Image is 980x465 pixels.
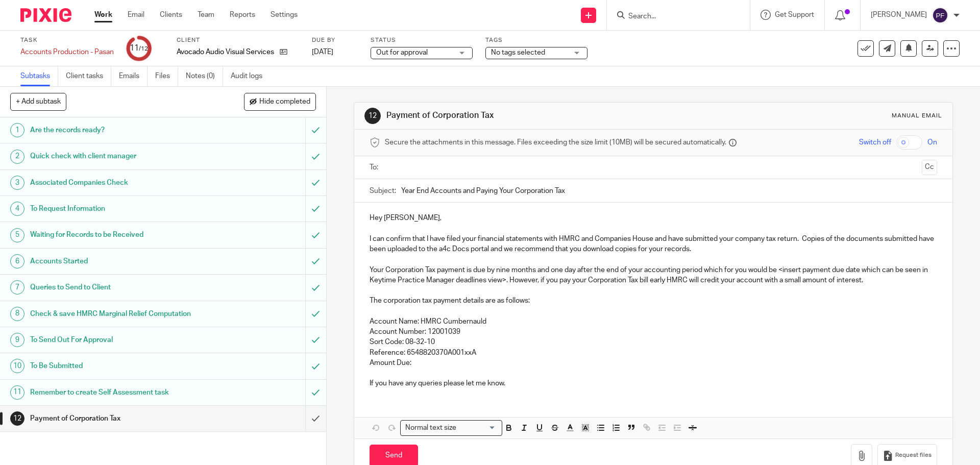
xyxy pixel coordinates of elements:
[30,332,207,348] h1: To Send Out For Approval
[370,378,937,388] p: If you have any queries please let me know.
[130,42,148,54] div: 11
[66,66,111,86] a: Client tasks
[10,359,24,373] div: 10
[30,280,207,295] h1: Queries to Send to Client
[370,337,937,347] p: Sort Code: 08-32-10
[892,112,942,120] div: Manual email
[198,10,214,20] a: Team
[385,137,726,148] span: Secure the attachments in this message. Files exceeding the size limit (10MB) will be secured aut...
[10,280,24,295] div: 7
[386,110,675,121] h1: Payment of Corporation Tax
[30,411,207,426] h1: Payment of Corporation Tax
[30,123,207,138] h1: Are the records ready?
[775,11,814,18] span: Get Support
[119,66,148,86] a: Emails
[370,265,937,286] p: Your Corporation Tax payment is due by nine months and one day after the end of your accounting p...
[30,254,207,269] h1: Accounts Started
[128,10,144,20] a: Email
[376,49,428,56] span: Out for approval
[491,49,545,56] span: No tags selected
[10,202,24,216] div: 4
[403,423,458,433] span: Normal text size
[871,10,927,20] p: [PERSON_NAME]
[10,333,24,347] div: 9
[155,66,178,86] a: Files
[895,451,932,459] span: Request files
[10,93,66,110] button: + Add subtask
[370,316,937,327] p: Account Name: HMRC Cumbernauld
[30,201,207,216] h1: To Request Information
[30,306,207,322] h1: Check & save HMRC Marginal Relief Computation
[186,66,223,86] a: Notes (0)
[271,10,298,20] a: Settings
[231,66,270,86] a: Audit logs
[370,234,937,255] p: I can confirm that I have filed your financial statements with HMRC and Companies House and have ...
[94,10,112,20] a: Work
[177,47,275,57] p: Avocado Audio Visual Services Ltd
[230,10,255,20] a: Reports
[927,137,937,148] span: On
[485,36,587,44] label: Tags
[10,176,24,190] div: 3
[370,327,937,337] p: Account Number: 12001039
[10,411,24,426] div: 12
[10,307,24,321] div: 8
[370,296,937,306] p: The corporation tax payment details are as follows:
[370,213,937,223] p: Hey [PERSON_NAME],
[10,150,24,164] div: 2
[259,98,310,106] span: Hide completed
[139,46,148,52] small: /12
[932,7,948,23] img: svg%3E
[20,47,114,57] div: Accounts Production - Pasan
[20,8,71,22] img: Pixie
[30,227,207,242] h1: Waiting for Records to be Received
[160,10,182,20] a: Clients
[20,36,114,44] label: Task
[370,358,937,368] p: Amount Due:
[859,137,891,148] span: Switch off
[364,108,381,124] div: 12
[312,48,333,56] span: [DATE]
[244,93,316,110] button: Hide completed
[370,186,396,196] label: Subject:
[627,12,719,21] input: Search
[10,385,24,400] div: 11
[370,348,937,358] p: Reference: 6548820370A001xxA
[10,228,24,242] div: 5
[371,36,473,44] label: Status
[30,385,207,400] h1: Remember to create Self Assessment task
[312,36,358,44] label: Due by
[30,149,207,164] h1: Quick check with client manager
[459,423,496,433] input: Search for option
[20,66,58,86] a: Subtasks
[922,160,937,175] button: Cc
[30,358,207,374] h1: To Be Submitted
[30,175,207,190] h1: Associated Companies Check
[400,420,502,436] div: Search for option
[10,254,24,268] div: 6
[370,162,381,173] label: To:
[10,123,24,137] div: 1
[177,36,299,44] label: Client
